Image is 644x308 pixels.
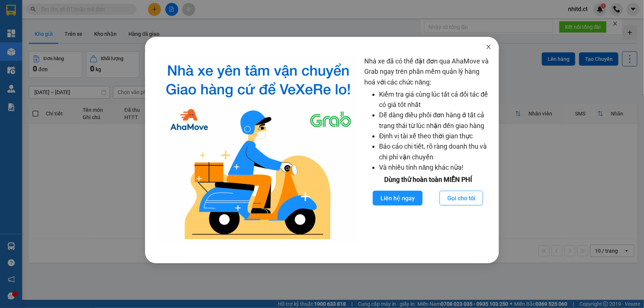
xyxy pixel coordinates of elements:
[379,89,492,110] li: Kiểm tra giá cùng lúc tất cả đối tác để có giá tốt nhất
[364,174,492,185] div: Dùng thử hoàn toàn MIỄN PHÍ
[478,37,499,58] button: Close
[373,191,423,205] button: Liên hệ ngay
[447,194,475,203] span: Gọi cho tôi
[379,141,492,162] li: Báo cáo chi tiết, rõ ràng doanh thu và chi phí vận chuyển
[440,191,483,205] button: Gọi cho tôi
[486,44,492,50] span: close
[379,131,492,141] li: Định vị tài xế theo thời gian thực
[379,110,492,131] li: Dễ dàng điều phối đơn hàng ở tất cả trạng thái từ lúc nhận đến giao hàng
[364,56,492,245] div: Nhà xe đã có thể đặt đơn qua AhaMove và Grab ngay trên phần mềm quản lý hàng hoá với các chức năng:
[158,56,359,245] img: logo
[380,194,415,203] span: Liên hệ ngay
[379,162,492,173] li: Và nhiều tính năng khác nữa!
